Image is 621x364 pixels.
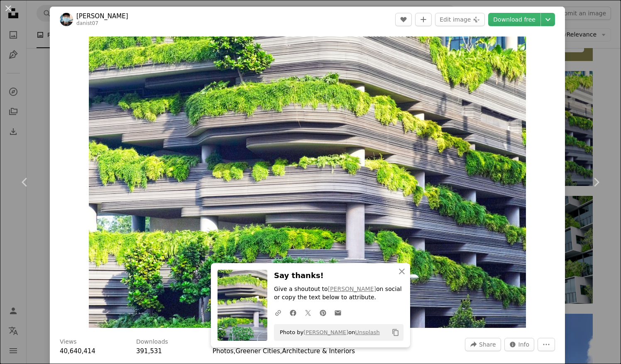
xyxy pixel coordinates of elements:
button: Zoom in on this image [89,37,526,328]
button: Copy to clipboard [389,325,403,340]
a: Next [571,142,621,222]
h3: Say thanks! [274,270,403,282]
button: More Actions [538,338,555,351]
span: Share [479,338,496,351]
p: Give a shoutout to on social or copy the text below to attribute. [274,285,403,302]
a: danist07 [76,20,98,26]
button: Like [395,13,412,26]
a: Share on Twitter [301,304,315,321]
span: 391,531 [136,347,162,355]
a: Photos [213,347,234,355]
h3: Views [60,338,77,346]
button: Share this image [465,338,501,351]
a: [PERSON_NAME] [76,12,128,20]
button: Add to Collection [415,13,432,26]
span: , [280,347,282,355]
a: Share on Facebook [286,304,301,321]
span: Photo by on [276,326,380,339]
button: Edit image [435,13,485,26]
span: Info [518,338,530,351]
img: Go to Danist Soh's profile [60,13,73,26]
h3: Downloads [136,338,168,346]
a: Share on Pinterest [315,304,330,321]
span: 40,640,414 [60,347,95,355]
button: Choose download size [541,13,555,26]
button: Stats about this image [504,338,535,351]
a: Download free [488,13,540,26]
a: Greener Cities [235,347,280,355]
a: Architecture & Interiors [282,347,355,355]
a: Share over email [330,304,345,321]
img: gray concrete building covered trees [89,37,526,328]
a: Unsplash [355,329,379,335]
a: [PERSON_NAME] [303,329,348,335]
a: [PERSON_NAME] [328,286,376,292]
span: , [234,347,236,355]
